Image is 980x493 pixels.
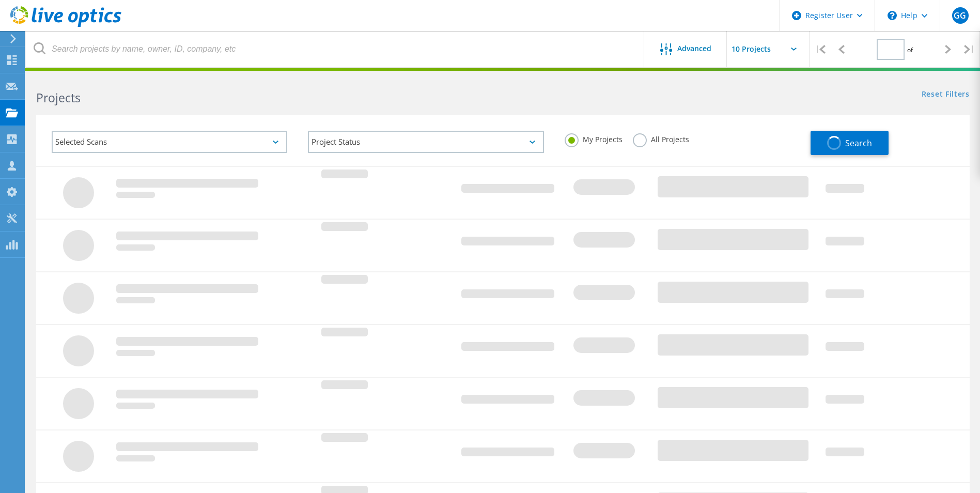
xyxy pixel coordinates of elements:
[907,45,913,54] span: of
[308,131,543,153] div: Project Status
[959,31,980,68] div: |
[26,31,645,67] input: Search projects by name, owner, ID, company, etc
[845,137,872,149] span: Search
[36,89,81,106] b: Projects
[811,131,889,155] button: Search
[565,133,623,143] label: My Projects
[922,90,970,99] a: Reset Filters
[10,22,121,29] a: Live Optics Dashboard
[888,11,897,20] svg: \n
[677,45,711,52] span: Advanced
[810,31,831,68] div: |
[52,131,287,153] div: Selected Scans
[954,11,966,20] span: GG
[633,133,689,143] label: All Projects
